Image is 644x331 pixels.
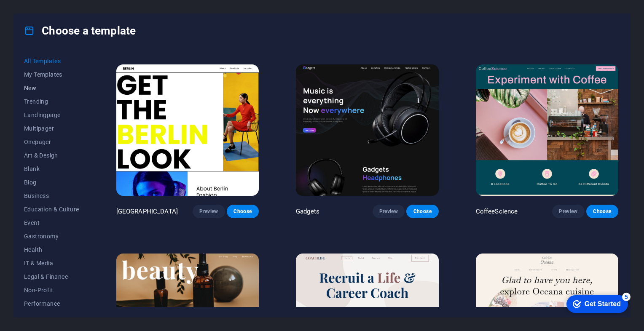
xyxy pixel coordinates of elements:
[233,208,252,215] span: Choose
[24,58,79,64] span: All Templates
[24,283,79,297] button: Non-Profit
[24,206,79,213] span: Education & Culture
[24,192,79,199] span: Business
[413,208,432,215] span: Choose
[24,273,79,280] span: Legal & Finance
[24,287,79,294] span: Non-Profit
[296,207,319,216] p: Gadgets
[24,68,79,81] button: My Templates
[24,24,136,37] h4: Choose a template
[193,205,225,218] button: Preview
[24,243,79,256] button: Health
[24,125,79,132] span: Multipager
[593,208,612,215] span: Choose
[552,205,584,218] button: Preview
[24,270,79,283] button: Legal & Finance
[24,176,79,189] button: Blog
[24,108,79,122] button: Landingpage
[24,54,79,68] button: All Templates
[60,2,69,10] div: 5
[24,203,79,216] button: Education & Culture
[199,208,218,215] span: Preview
[24,135,79,149] button: Onepager
[116,207,178,216] p: [GEOGRAPHIC_DATA]
[406,205,438,218] button: Choose
[24,149,79,162] button: Art & Design
[24,216,79,230] button: Event
[24,139,79,145] span: Onepager
[24,246,79,253] span: Health
[559,208,577,215] span: Preview
[24,297,79,310] button: Performance
[476,64,618,196] img: CoffeeScience
[24,98,79,105] span: Trending
[227,205,259,218] button: Choose
[24,95,79,108] button: Trending
[24,189,79,203] button: Business
[23,9,59,17] div: Get Started
[24,233,79,240] span: Gastronomy
[24,230,79,243] button: Gastronomy
[24,219,79,226] span: Event
[24,152,79,159] span: Art & Design
[116,64,259,196] img: BERLIN
[24,71,79,78] span: My Templates
[24,85,79,91] span: New
[586,205,618,218] button: Choose
[24,165,79,172] span: Blank
[476,207,518,216] p: CoffeeScience
[24,256,79,270] button: IT & Media
[379,208,398,215] span: Preview
[24,122,79,135] button: Multipager
[296,64,438,196] img: Gadgets
[24,260,79,267] span: IT & Media
[373,205,405,218] button: Preview
[5,4,66,22] div: Get Started 5 items remaining, 0% complete
[24,81,79,95] button: New
[24,300,79,307] span: Performance
[24,179,79,186] span: Blog
[24,162,79,176] button: Blank
[24,112,79,118] span: Landingpage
